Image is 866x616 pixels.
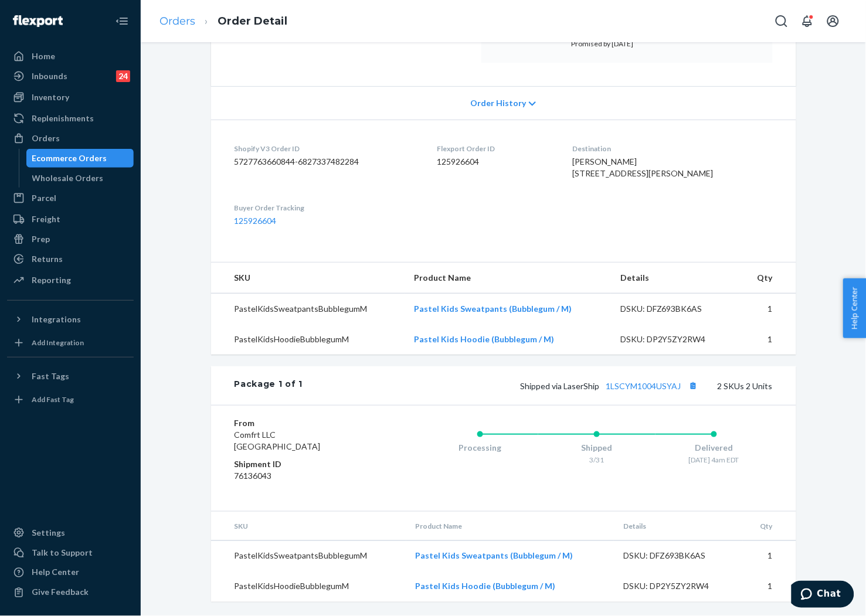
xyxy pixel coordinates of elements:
[110,9,134,33] button: Close Navigation
[150,4,297,39] ol: breadcrumbs
[235,144,419,154] dt: Shopify V3 Order ID
[414,334,554,344] a: Pastel Kids Hoodie (Bubblegum / M)
[656,442,773,454] div: Delivered
[235,430,321,451] span: Comfrt LLC [GEOGRAPHIC_DATA]
[573,144,773,154] dt: Destination
[656,455,773,465] div: [DATE] 4am EDT
[623,581,733,593] div: DSKU: DP2Y5ZY2RW4
[235,458,375,470] dt: Shipment ID
[521,381,701,391] span: Shipped via LaserShip
[686,378,701,393] button: Copy tracking number
[7,333,134,352] a: Add Integration
[743,541,796,572] td: 1
[614,512,743,541] th: Details
[7,109,134,128] a: Replenishments
[32,370,69,382] div: Fast Tags
[211,263,405,294] th: SKU
[32,527,65,539] div: Settings
[7,88,134,107] a: Inventory
[211,571,406,602] td: PastelKidsHoodieBubblegumM
[235,417,375,429] dt: From
[32,172,104,184] div: Wholesale Orders
[740,263,796,294] th: Qty
[7,543,134,562] button: Talk to Support
[32,274,71,286] div: Reporting
[7,129,134,148] a: Orders
[470,97,526,109] span: Order History
[611,263,740,294] th: Details
[7,271,134,290] a: Reporting
[32,314,81,325] div: Integrations
[159,15,195,28] a: Orders
[26,169,134,188] a: Wholesale Orders
[211,541,406,572] td: PastelKidsSweatpantsBubblegumM
[32,253,63,265] div: Returns
[32,394,74,404] div: Add Fast Tag
[796,9,819,33] button: Open notifications
[32,547,93,559] div: Talk to Support
[7,583,134,602] button: Give Feedback
[7,390,134,409] a: Add Fast Tag
[32,91,69,103] div: Inventory
[32,587,89,598] div: Give Feedback
[406,512,614,541] th: Product Name
[235,156,419,168] dd: 5727763660844-6827337482284
[26,149,134,168] a: Ecommerce Orders
[7,189,134,207] a: Parcel
[414,304,572,314] a: Pastel Kids Sweatpants (Bubblegum / M)
[7,230,134,249] a: Prep
[235,216,277,226] a: 125926604
[235,203,419,213] dt: Buyer Order Tracking
[743,512,796,541] th: Qty
[538,442,656,454] div: Shipped
[416,551,573,561] a: Pastel Kids Sweatpants (Bubblegum / M)
[32,50,55,62] div: Home
[7,523,134,542] a: Settings
[116,70,130,82] div: 24
[7,250,134,268] a: Returns
[32,233,50,245] div: Prep
[770,9,793,33] button: Open Search Box
[7,67,134,86] a: Inbounds24
[211,324,405,355] td: PastelKidsHoodieBubblegumM
[437,156,554,168] dd: 125926604
[405,263,611,294] th: Product Name
[538,455,656,465] div: 3/31
[32,113,94,124] div: Replenishments
[7,310,134,329] button: Integrations
[303,378,772,393] div: 2 SKUs 2 Units
[218,15,287,28] a: Order Detail
[821,9,845,33] button: Open account menu
[422,442,539,454] div: Processing
[32,567,79,578] div: Help Center
[235,378,303,393] div: Package 1 of 1
[740,294,796,325] td: 1
[606,381,681,391] a: 1LSCYM1004USYAJ
[32,338,84,348] div: Add Integration
[7,367,134,386] button: Fast Tags
[437,144,554,154] dt: Flexport Order ID
[620,333,731,345] div: DSKU: DP2Y5ZY2RW4
[416,581,556,591] a: Pastel Kids Hoodie (Bubblegum / M)
[573,156,714,178] span: [PERSON_NAME] [STREET_ADDRESS][PERSON_NAME]
[743,571,796,602] td: 1
[623,550,733,562] div: DSKU: DFZ693BK6AS
[7,210,134,229] a: Freight
[32,213,60,225] div: Freight
[740,324,796,355] td: 1
[7,563,134,582] a: Help Center
[211,512,406,541] th: SKU
[792,581,854,610] iframe: Opens a widget where you can chat to one of our agents
[32,152,107,164] div: Ecommerce Orders
[32,132,60,144] div: Orders
[843,278,866,338] button: Help Center
[620,303,731,315] div: DSKU: DFZ693BK6AS
[211,294,405,325] td: PastelKidsSweatpantsBubblegumM
[32,70,67,82] div: Inbounds
[13,15,63,27] img: Flexport logo
[7,47,134,66] a: Home
[235,470,375,482] dd: 76136043
[32,192,56,204] div: Parcel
